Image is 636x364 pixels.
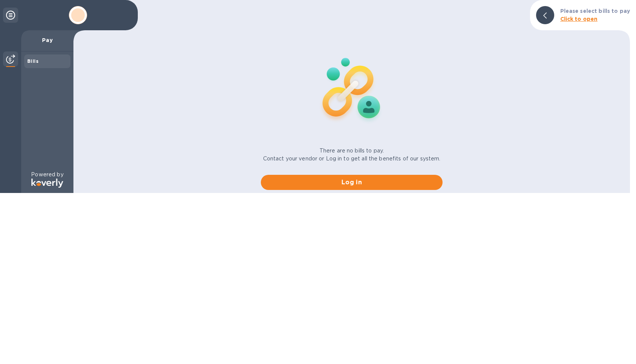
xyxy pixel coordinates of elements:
span: Log in [267,178,436,187]
button: Log in [261,175,443,190]
p: Pay [27,36,67,44]
p: Powered by [31,171,63,179]
b: Please select bills to pay [560,8,630,14]
p: There are no bills to pay. Contact your vendor or Log in to get all the benefits of our system. [263,147,441,163]
b: Click to open [560,16,598,22]
img: Logo [31,179,63,188]
b: Bills [27,58,39,64]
